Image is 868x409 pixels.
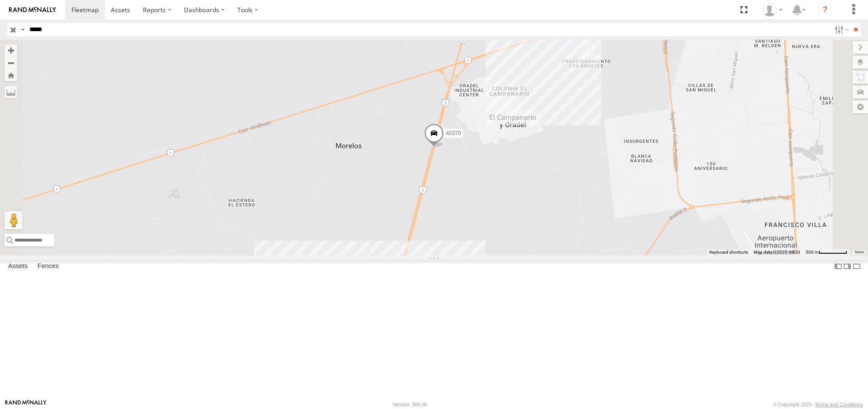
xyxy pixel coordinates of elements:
[5,56,17,69] button: Zoom out
[5,211,23,229] button: Drag Pegman onto the map to open Street View
[33,260,63,273] label: Fences
[853,101,868,113] label: Map Settings
[709,249,748,256] button: Keyboard shortcuts
[818,3,832,17] i: ?
[773,402,863,407] div: © Copyright 2025 -
[803,249,850,256] button: Map Scale: 500 m per 59 pixels
[754,250,800,255] span: Map data ©2025 INEGI
[843,260,852,273] label: Dock Summary Table to the Right
[19,23,26,36] label: Search Query
[854,250,864,254] a: Terms (opens in new tab)
[5,86,17,98] label: Measure
[393,402,427,407] div: Version: 306.00
[5,400,47,409] a: Visit our Website
[834,260,843,273] label: Dock Summary Table to the Left
[5,69,17,81] button: Zoom Home
[806,250,819,255] span: 500 m
[759,3,786,17] div: Juan Lopez
[815,402,863,407] a: Terms and Conditions
[831,23,850,36] label: Search Filter Options
[9,7,56,13] img: rand-logo.svg
[852,260,861,273] label: Hide Summary Table
[5,44,17,56] button: Zoom in
[4,260,32,273] label: Assets
[446,130,461,136] span: 40370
